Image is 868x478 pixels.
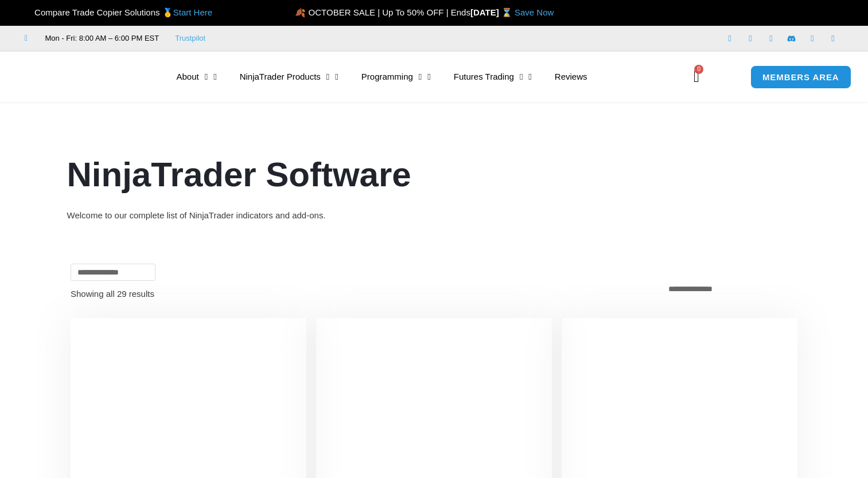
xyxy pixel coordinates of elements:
img: 🏆 [25,8,34,17]
span: 🍂 OCTOBER SALE | Up To 50% OFF | Ends [295,7,470,17]
a: 0 [676,60,717,93]
a: NinjaTrader Products [228,64,350,90]
a: Programming [350,64,442,90]
h1: NinjaTrader Software [67,151,801,199]
a: Save Now [515,7,554,17]
a: Start Here [173,7,212,17]
a: About [165,64,228,90]
a: Futures Trading [442,64,543,90]
p: Showing all 29 results [71,289,154,298]
div: Welcome to our complete list of NinjaTrader indicators and add-ons. [67,207,801,224]
a: Trustpilot [175,32,205,45]
a: Reviews [543,64,599,90]
span: Mon - Fri: 8:00 AM – 6:00 PM EST [42,32,159,45]
span: MEMBERS AREA [762,73,839,81]
strong: [DATE] ⌛ [470,7,515,17]
nav: Menu [165,64,678,90]
img: LogoAI | Affordable Indicators – NinjaTrader [24,56,147,97]
a: MEMBERS AREA [750,65,851,89]
span: 0 [694,65,703,74]
span: Compare Trade Copier Solutions 🥇 [25,7,212,17]
select: Shop order [662,281,797,297]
